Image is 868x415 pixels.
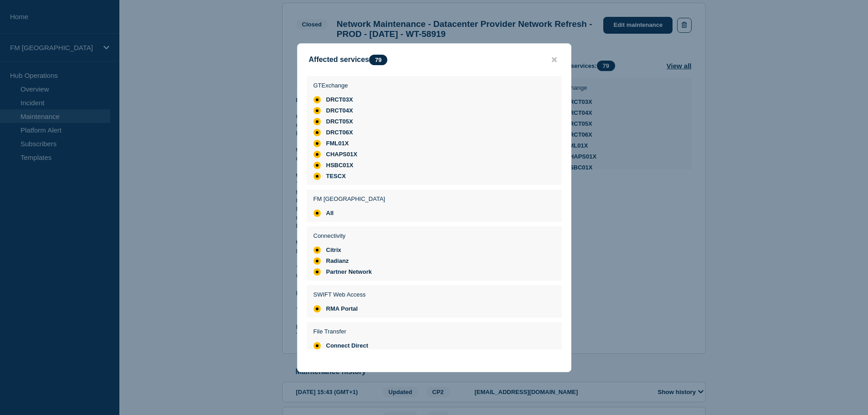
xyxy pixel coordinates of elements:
button: close button [549,56,560,64]
span: DRCT06X [326,129,353,136]
div: affected [313,129,321,136]
div: affected [313,140,321,147]
span: Connect Direct [326,342,368,349]
div: Affected services [309,55,392,65]
div: affected [313,107,321,114]
p: Connectivity [313,232,372,239]
span: RMA Portal [326,305,358,313]
span: Partner Network [326,268,372,276]
p: FM [GEOGRAPHIC_DATA] [313,195,385,202]
span: DRCT03X [326,96,353,103]
div: affected [313,151,321,158]
span: All [326,210,334,217]
div: affected [313,173,321,180]
div: affected [313,305,321,313]
span: FML01X [326,140,349,147]
div: affected [313,246,321,254]
span: DRCT04X [326,107,353,114]
span: 79 [369,55,387,65]
span: Citrix [326,246,341,254]
span: DRCT05X [326,118,353,125]
div: affected [313,118,321,125]
div: affected [313,210,321,217]
div: affected [313,257,321,265]
div: affected [313,342,321,349]
span: TESCX [326,173,346,180]
span: Radianz [326,257,349,265]
p: SWIFT Web Access [313,291,366,298]
div: affected [313,162,321,169]
p: GTExchange [313,82,358,89]
span: HSBC01X [326,162,354,169]
div: affected [313,96,321,103]
span: CHAPS01X [326,151,358,158]
p: File Transfer [313,328,368,335]
div: affected [313,268,321,276]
